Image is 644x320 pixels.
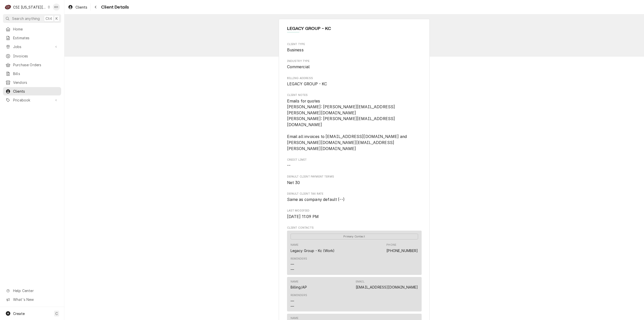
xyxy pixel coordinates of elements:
span: Billing Address [287,81,422,87]
a: Go to Pricebook [3,96,61,104]
a: Clients [66,3,89,11]
span: Search anything [12,16,40,21]
span: Client Notes [287,93,422,97]
div: Name [291,243,335,253]
span: Client Type [287,47,422,53]
span: -- [287,163,291,168]
span: What's New [13,297,58,302]
span: Invoices [13,53,59,59]
span: Primary Contact [291,234,418,239]
div: — [291,298,294,304]
span: Ctrl [46,16,52,21]
div: Contact [287,277,422,311]
div: C [5,4,12,11]
div: Reminders [291,257,307,272]
span: Bills [13,71,59,76]
div: Default Client Tax Rate [287,192,422,203]
a: [EMAIL_ADDRESS][DOMAIN_NAME] [356,285,418,289]
div: Credit Limit [287,158,422,169]
span: Clients [13,89,59,94]
span: Client Contacts [287,226,422,230]
span: Client Type [287,42,422,46]
span: Purchase Orders [13,62,59,67]
span: K [56,16,58,21]
a: [PHONE_NUMBER] [386,248,418,253]
a: Go to Help Center [3,287,61,295]
div: Client Information [287,25,422,36]
span: Default Client Tax Rate [287,197,422,203]
div: Phone [386,243,396,247]
a: Vendors [3,78,61,87]
div: — [291,267,294,272]
div: Client Notes [287,93,422,152]
span: Create [13,311,25,316]
a: Bills [3,69,61,78]
div: CSI [US_STATE][GEOGRAPHIC_DATA]. [13,5,46,10]
div: Billing/AP [291,285,307,290]
div: Name [291,243,299,247]
div: Name [291,280,307,290]
div: Primary [291,233,418,239]
a: Purchase Orders [3,61,61,69]
span: [DATE] 11:09 PM [287,214,319,219]
span: Credit Limit [287,158,422,162]
span: LEGACY GROUP - KC [287,82,327,86]
div: Kelsey Hetlage's Avatar [53,4,60,11]
span: C [55,311,58,316]
div: — [291,304,294,309]
span: Vendors [13,80,59,85]
span: Credit Limit [287,163,422,169]
span: Same as company default (--) [287,197,345,202]
a: Home [3,25,61,33]
button: Navigate back [92,3,100,11]
a: Estimates [3,34,61,42]
span: Name [287,25,422,32]
div: Email [356,280,365,284]
div: Industry Type [287,59,422,70]
span: Emails for quotes [PERSON_NAME]: [PERSON_NAME][EMAIL_ADDRESS][PERSON_NAME][DOMAIN_NAME] [PERSON_N... [287,99,408,151]
div: Default Client Payment Terms [287,175,422,186]
span: Home [13,26,59,32]
span: Default Client Payment Terms [287,180,422,186]
div: Reminders [291,257,307,261]
div: Phone [386,243,418,253]
div: KH [53,4,60,11]
div: Billing Address [287,76,422,87]
a: Go to Jobs [3,43,61,51]
div: Legacy Group - Kc (Work) [291,248,335,253]
span: Commercial [287,64,310,69]
div: Contact [287,231,422,275]
div: — [291,262,294,267]
button: Search anythingCtrlK [3,14,61,23]
div: Reminders [291,293,307,297]
div: Email [356,280,418,290]
a: Go to What's New [3,295,61,304]
span: Industry Type [287,59,422,63]
span: Pricebook [13,97,51,103]
div: CSI Kansas City.'s Avatar [5,4,12,11]
div: Last Modified [287,209,422,220]
span: Billing Address [287,76,422,80]
div: Client Type [287,42,422,53]
span: Last Modified [287,214,422,220]
span: Business [287,48,304,52]
span: Last Modified [287,209,422,213]
div: Name [291,280,299,284]
span: Client Details [100,4,129,11]
span: Help Center [13,288,58,293]
span: Industry Type [287,64,422,70]
a: Invoices [3,52,61,60]
span: Client Notes [287,98,422,152]
span: Default Client Tax Rate [287,192,422,196]
span: Net 30 [287,180,300,185]
span: Default Client Payment Terms [287,175,422,179]
a: Clients [3,87,61,95]
span: Estimates [13,35,59,41]
div: Reminders [291,293,307,309]
span: Jobs [13,44,51,49]
span: Clients [75,5,87,10]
